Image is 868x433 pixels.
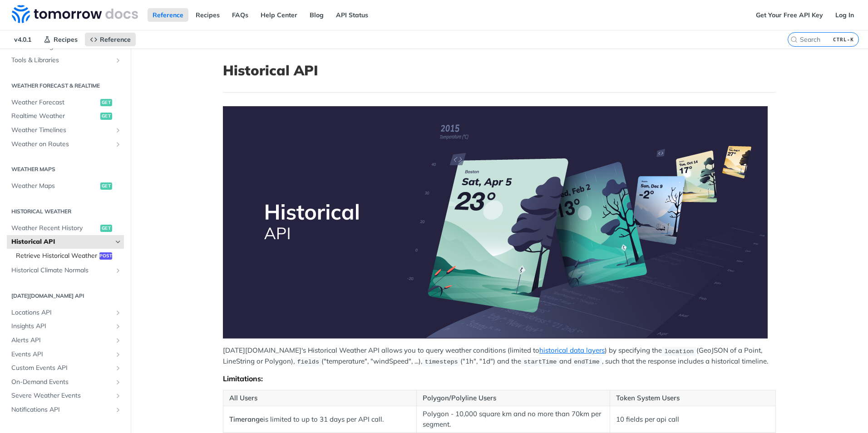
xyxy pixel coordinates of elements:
[11,237,112,246] span: Historical API
[7,334,124,347] a: Alerts APIShow subpages for Alerts API
[223,390,417,406] th: All Users
[7,264,124,277] a: Historical Climate NormalsShow subpages for Historical Climate Normals
[223,374,776,383] div: Limitations:
[11,378,112,387] span: On-Demand Events
[11,308,112,317] span: Locations API
[11,140,112,149] span: Weather on Routes
[16,251,97,261] span: Retrieve Historical Weather
[114,351,122,358] button: Show subpages for Events API
[7,138,124,151] a: Weather on RoutesShow subpages for Weather on Routes
[114,238,122,246] button: Hide subpages for Historical API
[9,33,36,46] span: v4.0.1
[114,267,122,274] button: Show subpages for Historical Climate Normals
[11,266,112,275] span: Historical Climate Normals
[574,359,600,365] span: endTime
[100,182,112,190] span: get
[11,336,112,345] span: Alerts API
[11,182,98,191] span: Weather Maps
[100,225,112,232] span: get
[223,345,776,367] p: [DATE][DOMAIN_NAME]'s Historical Weather API allows you to query weather conditions (limited to )...
[7,292,124,300] h2: [DATE][DOMAIN_NAME] API
[7,179,124,193] a: Weather Mapsget
[114,392,122,399] button: Show subpages for Severe Weather Events
[7,96,124,109] a: Weather Forecastget
[100,113,112,120] span: get
[114,141,122,148] button: Show subpages for Weather on Routes
[223,106,768,339] img: Historical-API.png
[114,57,122,64] button: Show subpages for Tools & Libraries
[54,35,78,44] span: Recipes
[831,35,856,44] kbd: CTRL-K
[830,8,859,22] a: Log In
[610,390,775,406] th: Token System Users
[85,33,136,46] a: Reference
[610,406,775,433] td: 10 fields per api call
[11,224,98,233] span: Weather Recent History
[664,348,694,354] span: location
[99,252,112,260] span: post
[790,36,798,43] svg: Search
[12,5,138,23] img: Tomorrow.io Weather API Docs
[100,35,131,44] span: Reference
[11,126,112,135] span: Weather Timelines
[114,323,122,330] button: Show subpages for Insights API
[11,249,124,263] a: Retrieve Historical Weatherpost
[114,379,122,386] button: Show subpages for On-Demand Events
[539,346,605,354] a: historical data layers
[7,221,124,235] a: Weather Recent Historyget
[39,33,83,46] a: Recipes
[416,390,610,406] th: Polygon/Polyline Users
[11,98,98,107] span: Weather Forecast
[148,8,188,22] a: Reference
[331,8,373,22] a: API Status
[11,350,112,359] span: Events API
[7,123,124,137] a: Weather TimelinesShow subpages for Weather Timelines
[11,322,112,331] span: Insights API
[223,106,776,339] span: Expand image
[256,8,302,22] a: Help Center
[227,8,253,22] a: FAQs
[191,8,225,22] a: Recipes
[11,405,112,414] span: Notifications API
[223,406,417,433] td: is limited to up to 31 days per API call.
[114,406,122,413] button: Show subpages for Notifications API
[523,359,557,365] span: startTime
[7,361,124,375] a: Custom Events APIShow subpages for Custom Events API
[223,62,776,79] h1: Historical API
[425,359,458,365] span: timesteps
[7,235,124,249] a: Historical APIHide subpages for Historical API
[7,403,124,417] a: Notifications APIShow subpages for Notifications API
[297,359,319,365] span: fields
[100,99,112,106] span: get
[7,320,124,333] a: Insights APIShow subpages for Insights API
[416,406,610,433] td: Polygon - 10,000 square km and no more than 70km per segment.
[7,389,124,403] a: Severe Weather EventsShow subpages for Severe Weather Events
[114,127,122,134] button: Show subpages for Weather Timelines
[11,364,112,373] span: Custom Events API
[7,207,124,216] h2: Historical Weather
[114,337,122,344] button: Show subpages for Alerts API
[11,56,112,65] span: Tools & Libraries
[11,112,98,121] span: Realtime Weather
[7,375,124,389] a: On-Demand EventsShow subpages for On-Demand Events
[7,306,124,320] a: Locations APIShow subpages for Locations API
[114,309,122,316] button: Show subpages for Locations API
[7,165,124,173] h2: Weather Maps
[7,82,124,90] h2: Weather Forecast & realtime
[751,8,828,22] a: Get Your Free API Key
[11,391,112,400] span: Severe Weather Events
[7,348,124,361] a: Events APIShow subpages for Events API
[7,109,124,123] a: Realtime Weatherget
[114,364,122,372] button: Show subpages for Custom Events API
[7,54,124,67] a: Tools & LibrariesShow subpages for Tools & Libraries
[305,8,329,22] a: Blog
[229,415,263,423] strong: Timerange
